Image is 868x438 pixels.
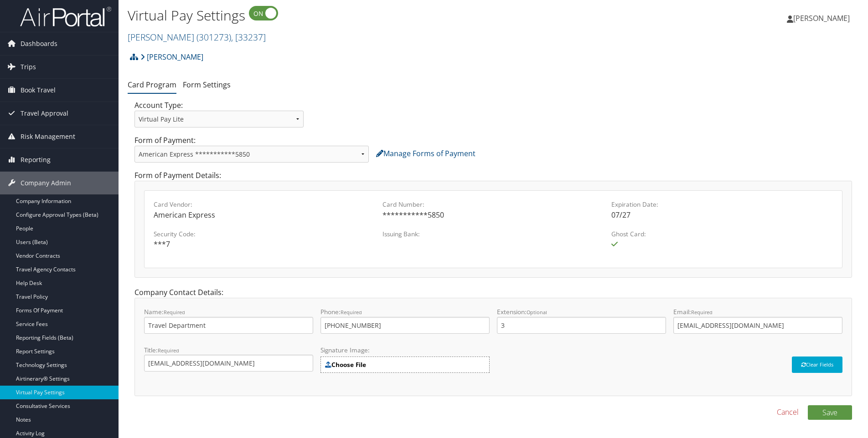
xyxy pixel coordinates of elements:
[144,317,313,334] input: Name:Required
[691,309,713,316] small: Required
[611,200,833,209] label: Expiration Date:
[20,6,111,27] img: airportal-logo.png
[497,317,666,334] input: Extension:Optional
[128,135,859,170] div: Form of Payment:
[128,6,615,25] h1: Virtual Pay Settings
[320,317,490,334] input: Phone:Required
[787,5,859,32] a: [PERSON_NAME]
[154,209,375,220] div: American Express
[21,148,51,171] span: Reporting
[808,405,852,420] button: Save
[144,346,313,372] label: Title:
[792,357,842,373] button: Clear Fields
[673,317,842,334] input: Email:Required
[611,229,833,239] label: Ghost Card:
[382,200,604,209] label: Card Number:
[527,309,547,316] small: Optional
[140,48,203,66] a: [PERSON_NAME]
[154,229,375,239] label: Security Code:
[128,287,859,405] div: Company Contact Details:
[183,80,231,90] a: Form Settings
[128,100,310,135] div: Account Type:
[196,31,231,43] span: ( 301273 )
[376,148,475,158] a: Manage Forms of Payment
[21,125,75,148] span: Risk Management
[231,31,266,43] span: , [ 33237 ]
[673,307,842,333] label: Email:
[144,355,313,372] input: Title:Required
[21,102,68,125] span: Travel Approval
[21,79,56,102] span: Book Travel
[341,309,362,316] small: Required
[158,347,179,354] small: Required
[144,307,313,333] label: Name:
[497,307,666,333] label: Extension:
[21,56,36,78] span: Trips
[320,346,490,357] label: Signature Image:
[382,229,604,239] label: Issuing Bank:
[128,31,266,43] a: [PERSON_NAME]
[164,309,185,316] small: Required
[793,13,850,23] span: [PERSON_NAME]
[611,209,833,220] div: 07/27
[777,407,799,418] a: Cancel
[21,32,57,55] span: Dashboards
[154,200,375,209] label: Card Vendor:
[128,80,176,90] a: Card Program
[320,357,490,373] label: Choose File
[320,307,490,333] label: Phone:
[128,170,859,287] div: Form of Payment Details:
[21,172,71,194] span: Company Admin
